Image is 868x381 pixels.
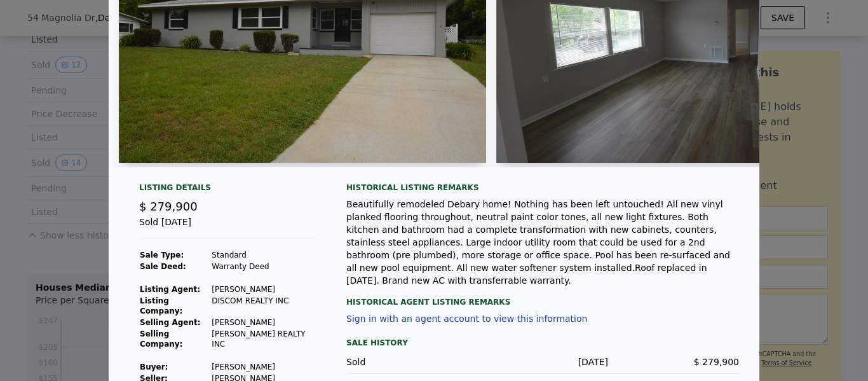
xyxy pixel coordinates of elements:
[211,328,316,350] td: [PERSON_NAME] REALTY INC
[140,329,182,349] strong: Selling Company:
[140,296,182,315] strong: Listing Company:
[139,183,316,198] div: Listing Details
[139,216,316,239] div: Sold [DATE]
[140,251,184,260] strong: Sale Type:
[140,285,200,294] strong: Listing Agent:
[477,356,608,368] div: [DATE]
[140,363,168,371] strong: Buyer :
[694,357,739,367] span: $ 279,900
[211,284,316,295] td: [PERSON_NAME]
[346,198,739,287] div: Beautifully remodeled Debary home! Nothing has been left untouched! All new vinyl planked floorin...
[346,287,739,307] div: Historical Agent Listing Remarks
[211,249,316,261] td: Standard
[211,295,316,317] td: DISCOM REALTY INC
[211,317,316,328] td: [PERSON_NAME]
[140,318,201,327] strong: Selling Agent:
[211,261,316,272] td: Warranty Deed
[140,262,186,271] strong: Sale Deed:
[211,361,316,373] td: [PERSON_NAME]
[346,314,587,324] button: Sign in with an agent account to view this information
[346,335,739,350] div: Sale History
[139,200,198,213] span: $ 279,900
[346,356,477,368] div: Sold
[346,183,739,193] div: Historical Listing remarks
